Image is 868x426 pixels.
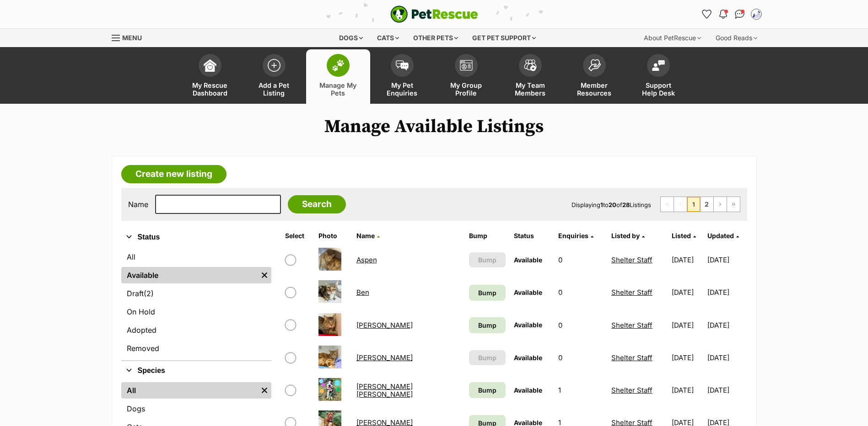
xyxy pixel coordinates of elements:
a: Add a Pet Listing [242,49,306,104]
img: logo-e224e6f780fb5917bec1dbf3a21bbac754714ae5b6737aabdf751b685950b380.svg [390,5,478,23]
th: Photo [315,229,352,243]
span: Name [356,232,375,240]
span: My Group Profile [446,81,487,97]
a: Favourites [700,7,714,21]
td: 0 [555,309,607,341]
span: (2) [144,288,154,299]
a: Menu [112,29,148,45]
th: Status [510,229,554,243]
span: Bump [478,288,496,298]
span: Listed by [611,232,640,240]
a: My Rescue Dashboard [178,49,242,104]
td: [DATE] [707,374,746,406]
a: Last page [727,197,740,212]
td: [DATE] [668,309,706,341]
button: My account [749,7,764,21]
a: My Group Profile [434,49,498,104]
div: About PetRescue [637,29,707,47]
a: Support Help Desk [626,49,690,104]
a: Next page [714,197,727,212]
span: Available [514,288,542,296]
input: Search [288,195,346,213]
td: [DATE] [707,342,746,373]
a: Shelter Staff [611,321,652,330]
img: notifications-46538b983faf8c2785f20acdc204bb7945ddae34d4c08c2a6579f10ce5e182be.svg [719,10,727,19]
div: Status [121,247,271,360]
a: [PERSON_NAME] [356,321,413,330]
a: Adopted [121,322,271,338]
img: add-pet-listing-icon-0afa8454b4691262ce3f59096e99ab1cd57d4a30225e0717b998d2c9b9846f56.svg [268,59,280,72]
img: manage-my-pets-icon-02211641906a0b7f246fdf0571729dbe1e7629f14944591b6c1af311fb30b64b.svg [332,59,345,71]
span: Available [514,321,542,329]
span: Add a Pet Listing [253,81,295,97]
a: Draft [121,285,271,302]
a: Bump [469,317,505,333]
td: [DATE] [707,244,746,276]
span: translation missing: en.admin.listings.index.attributes.enquiries [558,232,588,240]
a: Aspen [356,256,377,264]
button: Species [121,365,271,377]
a: Name [356,232,380,240]
a: Removed [121,340,271,357]
a: Listed [672,232,696,240]
img: member-resources-icon-8e73f808a243e03378d46382f2149f9095a855e16c252ad45f914b54edf8863c.svg [588,59,601,71]
span: Bump [478,385,496,395]
div: Dogs [333,29,369,47]
img: help-desk-icon-fdf02630f3aa405de69fd3d07c3f3aa587a6932b1a1747fa1d2bba05be0121f9.svg [652,60,665,71]
img: pet-enquiries-icon-7e3ad2cf08bfb03b45e93fb7055b45f3efa6380592205ae92323e6603595dc1f.svg [396,60,409,70]
span: Manage My Pets [318,81,359,97]
a: Dogs [121,400,271,417]
a: Enquiries [558,232,593,240]
a: [PERSON_NAME] [PERSON_NAME] [356,382,413,399]
span: Updated [707,232,734,240]
ul: Account quick links [700,7,764,21]
a: All [121,249,271,265]
button: Bump [469,252,505,267]
span: Listed [672,232,691,240]
a: Create new listing [121,165,226,183]
img: chat-41dd97257d64d25036548639549fe6c8038ab92f7586957e7f3b1b290dea8141.svg [735,10,744,19]
a: Bump [469,382,505,398]
div: Get pet support [466,29,542,47]
button: Status [121,231,271,243]
span: Member Resources [574,81,615,97]
nav: Pagination [660,197,740,212]
strong: 1 [600,201,603,208]
a: All [121,382,258,399]
td: 0 [555,244,607,276]
button: Bump [469,350,505,365]
a: Updated [707,232,739,240]
th: Select [281,229,314,243]
img: Shelter Staff profile pic [752,10,761,19]
span: Page 1 [687,197,700,212]
a: [PERSON_NAME] [356,353,413,362]
a: Remove filter [258,267,271,283]
span: Available [514,256,542,264]
span: Bump [478,320,496,330]
a: My Team Members [498,49,562,104]
div: Good Reads [709,29,764,47]
a: Shelter Staff [611,256,652,264]
a: On Hold [121,304,271,320]
span: My Team Members [510,81,551,97]
td: [DATE] [668,277,706,308]
button: Notifications [716,7,731,21]
span: My Pet Enquiries [382,81,423,97]
a: Shelter Staff [611,386,652,394]
span: Menu [122,34,142,42]
img: team-members-icon-5396bd8760b3fe7c0b43da4ab00e1e3bb1a5d9ba89233759b79545d2d3fc5d0d.svg [524,59,537,71]
img: dashboard-icon-eb2f2d2d3e046f16d808141f083e7271f6b2e854fb5c12c21221c1fb7104beca.svg [204,59,216,72]
a: PetRescue [390,5,478,23]
span: Previous page [674,197,687,212]
a: Available [121,267,258,283]
td: [DATE] [707,309,746,341]
th: Bump [465,229,509,243]
a: Shelter Staff [611,353,652,362]
a: Member Resources [562,49,626,104]
span: Displaying to of Listings [571,201,651,208]
a: Page 2 [701,197,713,212]
strong: 20 [609,201,616,208]
a: Remove filter [258,382,271,399]
td: [DATE] [668,374,706,406]
div: Other pets [407,29,464,47]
